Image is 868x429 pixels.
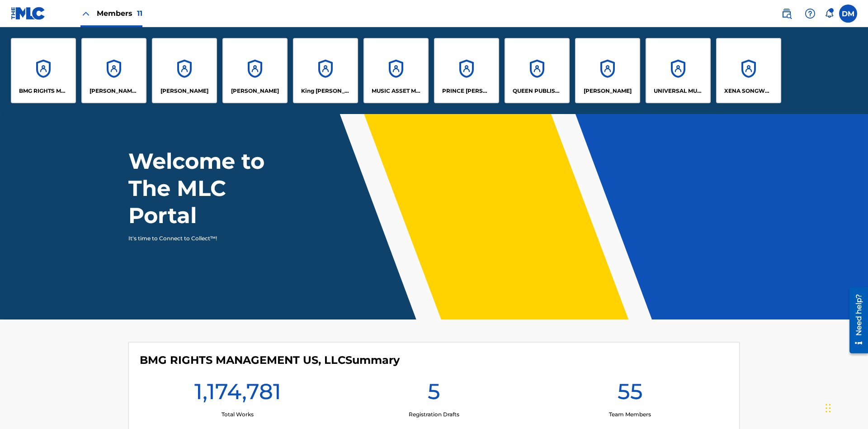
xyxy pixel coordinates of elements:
h1: 1,174,781 [194,378,281,410]
a: AccountsBMG RIGHTS MANAGEMENT US, LLC [11,38,76,103]
p: RONALD MCTESTERSON [584,87,632,95]
p: QUEEN PUBLISHA [513,87,562,95]
iframe: Resource Center [843,284,868,358]
a: AccountsMUSIC ASSET MANAGEMENT (MAM) [363,38,429,103]
p: CLEO SONGWRITER [90,87,139,95]
h1: Welcome to The MLC Portal [128,148,297,229]
p: Total Works [222,410,254,419]
span: 11 [137,9,142,18]
p: EYAMA MCSINGER [231,87,279,95]
p: XENA SONGWRITER [724,87,774,95]
a: Accounts[PERSON_NAME] SONGWRITER [81,38,146,103]
p: Registration Drafts [409,410,459,419]
div: User Menu [839,5,857,23]
a: AccountsKing [PERSON_NAME] [293,38,358,103]
a: AccountsQUEEN PUBLISHA [505,38,570,103]
a: Accounts[PERSON_NAME] [222,38,288,103]
img: help [805,8,816,19]
a: AccountsUNIVERSAL MUSIC PUB GROUP [646,38,711,103]
div: Help [801,5,819,23]
p: UNIVERSAL MUSIC PUB GROUP [654,87,703,95]
div: Notifications [825,9,834,18]
a: Public Search [778,5,796,23]
h1: 55 [618,378,643,410]
h4: BMG RIGHTS MANAGEMENT US, LLC [140,353,400,367]
p: BMG RIGHTS MANAGEMENT US, LLC [19,87,68,95]
img: MLC Logo [11,7,46,20]
p: King McTesterson [301,87,350,95]
a: Accounts[PERSON_NAME] [152,38,217,103]
div: Drag [826,395,831,422]
img: search [781,8,792,19]
p: PRINCE MCTESTERSON [442,87,491,95]
img: Close [80,8,91,19]
h1: 5 [428,378,440,410]
p: Team Members [609,410,651,419]
iframe: Chat Widget [823,386,868,429]
p: ELVIS COSTELLO [160,87,208,95]
a: Accounts[PERSON_NAME] [575,38,640,103]
a: AccountsPRINCE [PERSON_NAME] [434,38,499,103]
span: Members [97,8,142,19]
a: AccountsXENA SONGWRITER [716,38,781,103]
p: It's time to Connect to Collect™! [128,234,285,243]
p: MUSIC ASSET MANAGEMENT (MAM) [372,87,421,95]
